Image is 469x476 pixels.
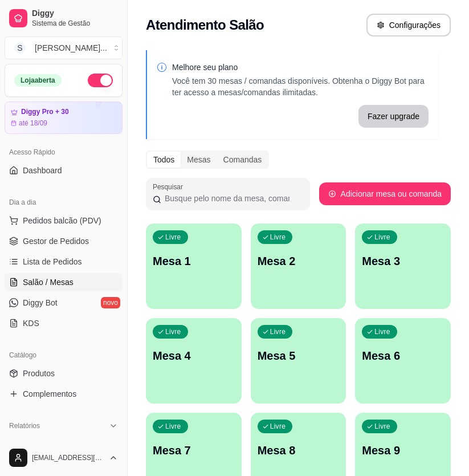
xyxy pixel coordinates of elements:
span: Produtos [23,368,55,379]
a: Produtos [5,364,123,383]
button: Pedidos balcão (PDV) [5,211,123,230]
span: Lista de Pedidos [23,256,82,267]
p: Mesa 7 [153,442,235,458]
div: [PERSON_NAME] ... [35,42,107,54]
div: Dia a dia [5,193,123,211]
button: LivreMesa 6 [355,318,451,404]
div: Mesas [181,152,217,168]
span: Gestor de Pedidos [23,235,89,247]
button: Select a team [5,36,123,59]
span: Pedidos balcão (PDV) [23,215,101,226]
span: S [14,42,26,54]
button: LivreMesa 2 [251,223,346,309]
button: LivreMesa 1 [146,223,242,309]
span: Salão / Mesas [23,276,74,288]
a: KDS [5,314,123,332]
p: Livre [165,327,181,336]
p: Livre [165,233,181,242]
article: Diggy Pro + 30 [21,108,69,116]
button: Configurações [366,14,451,36]
input: Pesquisar [161,193,303,204]
div: Catálogo [5,346,123,364]
p: Mesa 6 [362,348,444,364]
a: Gestor de Pedidos [5,232,123,250]
p: Livre [270,233,286,242]
p: Mesa 1 [153,253,235,269]
span: Diggy Bot [23,297,58,308]
p: Mesa 9 [362,442,444,458]
a: Salão / Mesas [5,273,123,291]
span: [EMAIL_ADDRESS][DOMAIN_NAME] [32,453,104,462]
a: Diggy Botnovo [5,294,123,312]
p: Mesa 5 [258,348,340,364]
span: KDS [23,318,39,329]
button: Alterar Status [88,74,113,87]
a: Relatórios de vendas [5,435,123,453]
label: Pesquisar [153,182,187,192]
p: Livre [374,327,390,336]
div: Loja aberta [14,74,62,87]
p: Mesa 2 [258,253,340,269]
a: Dashboard [5,161,123,180]
p: Você tem 30 mesas / comandas disponíveis. Obtenha o Diggy Bot para ter acesso a mesas/comandas il... [172,75,429,98]
button: Fazer upgrade [358,105,429,128]
div: Todos [147,152,181,168]
a: Lista de Pedidos [5,253,123,271]
button: LivreMesa 5 [251,318,346,404]
span: Dashboard [23,165,62,176]
h2: Atendimento Salão [146,16,264,34]
p: Livre [270,422,286,431]
a: Complementos [5,385,123,403]
a: DiggySistema de Gestão [5,5,123,32]
p: Mesa 3 [362,253,444,269]
p: Mesa 8 [258,442,340,458]
article: até 18/09 [19,119,47,128]
button: Adicionar mesa ou comanda [319,182,451,205]
button: [EMAIL_ADDRESS][DOMAIN_NAME] [5,444,123,471]
div: Comandas [217,152,268,168]
div: Acesso Rápido [5,143,123,161]
span: Sistema de Gestão [32,19,118,28]
button: LivreMesa 4 [146,318,242,404]
p: Livre [165,422,181,431]
button: LivreMesa 3 [355,223,451,309]
span: Complementos [23,388,76,400]
p: Livre [374,422,390,431]
span: Diggy [32,9,118,19]
span: Relatórios [9,421,40,430]
span: Relatórios de vendas [23,438,98,450]
a: Diggy Pro + 30até 18/09 [5,101,123,134]
p: Melhore seu plano [172,62,429,73]
p: Livre [270,327,286,336]
p: Livre [374,233,390,242]
p: Mesa 4 [153,348,235,364]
